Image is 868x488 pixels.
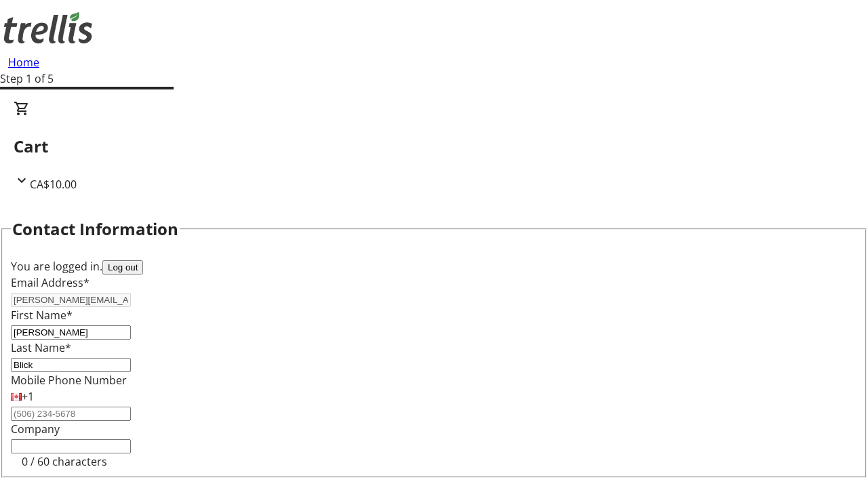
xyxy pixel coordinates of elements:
button: Log out [102,260,143,274]
div: You are logged in. [11,258,857,274]
input: (506) 234-5678 [11,407,131,421]
label: Last Name* [11,340,71,355]
label: Mobile Phone Number [11,373,127,388]
h2: Cart [14,134,854,159]
label: Company [11,422,60,436]
label: Email Address* [11,275,90,290]
span: CA$10.00 [30,177,77,192]
div: CartCA$10.00 [14,100,854,192]
h2: Contact Information [12,217,178,241]
label: First Name* [11,308,73,323]
tr-character-limit: 0 / 60 characters [22,454,107,469]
